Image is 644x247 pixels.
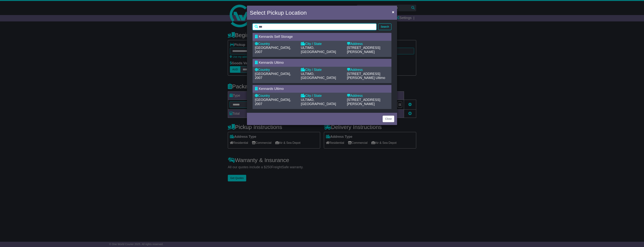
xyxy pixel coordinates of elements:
div: Country [255,94,297,98]
div: City / State [301,42,343,46]
span: ULTIMO, [GEOGRAPHIC_DATA] [301,46,336,54]
span: Ultimo [376,76,385,80]
h4: Select Pickup Location [250,8,307,17]
span: Kennards Ultimo [259,87,284,91]
div: Address [347,68,389,72]
span: Kennards Ultimo [259,61,284,64]
span: [STREET_ADDRESS][PERSON_NAME] [347,98,380,106]
span: × [392,10,394,14]
div: Address [347,42,389,46]
div: Country [255,42,297,46]
button: Close [383,116,394,122]
span: [STREET_ADDRESS][PERSON_NAME] [347,46,380,54]
span: ULTIMO, [GEOGRAPHIC_DATA] [301,98,336,106]
div: City / State [301,94,343,98]
span: [GEOGRAPHIC_DATA], 2007 [255,72,291,80]
div: Country [255,68,297,72]
span: [GEOGRAPHIC_DATA], 2007 [255,98,291,106]
div: Address [347,94,389,98]
span: [GEOGRAPHIC_DATA], 2007 [255,46,291,54]
span: Kennards Self Storage [259,35,293,39]
button: Search [378,23,391,30]
button: Close [390,8,396,16]
span: ULTIMO, [GEOGRAPHIC_DATA] [301,72,336,80]
div: City / State [301,68,343,72]
span: [STREET_ADDRESS][PERSON_NAME] [347,72,380,80]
